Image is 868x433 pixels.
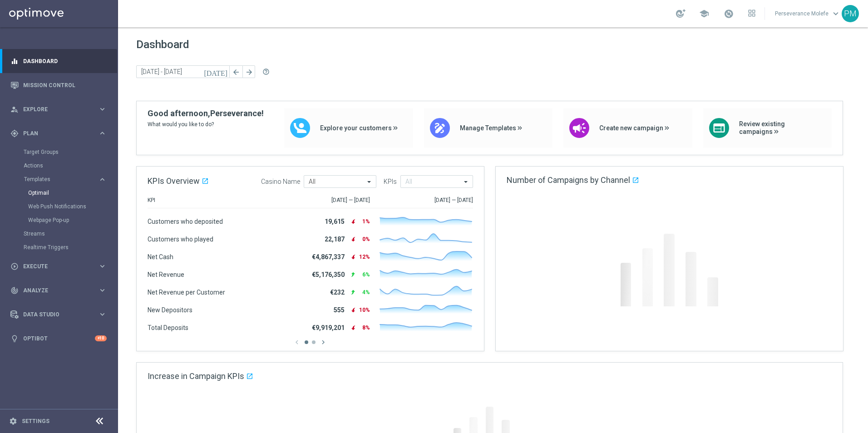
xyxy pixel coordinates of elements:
span: school [699,9,709,19]
span: Data Studio [23,312,98,317]
div: Optimail [28,186,117,200]
div: Streams [24,227,117,241]
a: Perseverance Molefekeyboard_arrow_down [774,7,842,20]
div: Analyze [10,286,98,295]
span: keyboard_arrow_down [831,9,841,19]
button: lightbulb Optibot +10 [10,335,107,342]
a: Dashboard [23,49,107,73]
button: equalizer Dashboard [10,58,107,65]
i: equalizer [10,57,19,65]
i: play_circle_outline [10,262,19,271]
div: Actions [24,159,117,172]
a: Target Groups [24,148,94,156]
a: Realtime Triggers [24,244,94,251]
a: Optimail [28,189,94,197]
i: keyboard_arrow_right [98,310,107,319]
div: Templates [24,172,117,227]
a: Web Push Notifications [28,203,94,210]
i: person_search [10,105,19,113]
i: keyboard_arrow_right [98,105,107,113]
div: Webpage Pop-up [28,213,117,227]
button: Templates keyboard_arrow_right [24,176,107,183]
a: Streams [24,230,94,237]
div: PM [842,5,859,22]
a: Mission Control [23,73,107,97]
i: keyboard_arrow_right [98,129,107,138]
button: gps_fixed Plan keyboard_arrow_right [10,130,107,137]
button: track_changes Analyze keyboard_arrow_right [10,287,107,294]
div: Data Studio [10,310,98,319]
span: Execute [23,264,98,269]
span: Analyze [23,288,98,293]
a: Actions [24,162,94,169]
div: Plan [10,129,98,138]
div: Optibot [10,326,107,350]
div: Realtime Triggers [24,241,117,254]
span: Plan [23,131,98,136]
a: Optibot [23,326,95,350]
a: Settings [22,418,49,424]
i: settings [9,417,17,425]
i: track_changes [10,286,19,295]
div: Web Push Notifications [28,200,117,213]
div: Target Groups [24,145,117,159]
i: lightbulb [10,335,19,343]
i: gps_fixed [10,129,19,138]
div: Templates [24,177,98,182]
button: Data Studio keyboard_arrow_right [10,311,107,318]
button: play_circle_outline Execute keyboard_arrow_right [10,263,107,270]
div: +10 [95,335,107,341]
i: keyboard_arrow_right [98,175,107,184]
a: Webpage Pop-up [28,216,94,224]
div: Dashboard [10,49,107,73]
span: Explore [23,107,98,112]
div: Execute [10,262,98,271]
span: Templates [24,177,89,182]
i: keyboard_arrow_right [98,286,107,295]
div: Explore [10,105,98,113]
div: Mission Control [10,73,107,97]
i: keyboard_arrow_right [98,262,107,271]
button: Mission Control [10,82,107,89]
button: person_search Explore keyboard_arrow_right [10,106,107,113]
